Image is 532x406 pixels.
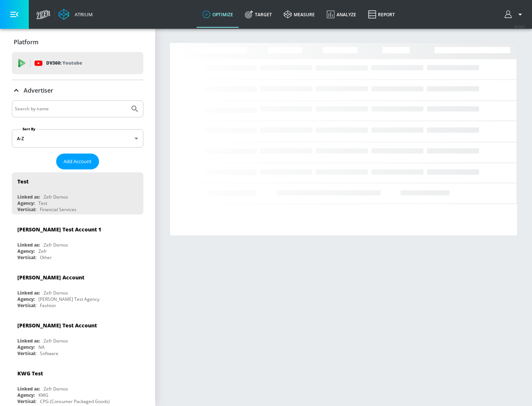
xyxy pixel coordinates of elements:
div: Financial Services [40,206,76,213]
div: [PERSON_NAME] Test Agency [38,296,99,302]
label: Sort By [21,127,37,131]
p: Youtube [62,59,82,67]
a: Target [239,1,278,28]
a: measure [278,1,321,28]
div: [PERSON_NAME] AccountLinked as:Zefr DemosAgency:[PERSON_NAME] Test AgencyVertical:Fashion [12,268,143,310]
div: DV360: Youtube [12,52,143,74]
div: Agency: [17,344,35,350]
div: Advertiser [12,80,143,101]
div: NA [38,344,45,350]
div: Other [40,254,52,261]
a: Analyze [321,1,362,28]
div: Test [17,178,28,185]
div: [PERSON_NAME] Test Account 1Linked as:Zefr DemosAgency:ZefrVertical:Other [12,220,143,262]
div: Linked as: [17,194,40,200]
div: Agency: [17,392,35,398]
a: Report [362,1,401,28]
p: Platform [14,38,38,46]
a: optimize [197,1,239,28]
div: [PERSON_NAME] Account [17,274,84,281]
div: [PERSON_NAME] Test AccountLinked as:Zefr DemosAgency:NAVertical:Software [12,316,143,358]
div: Agency: [17,200,35,206]
div: Platform [12,32,143,52]
div: TestLinked as:Zefr DemosAgency:TestVertical:Financial Services [12,172,143,214]
a: Atrium [58,9,93,20]
div: A-Z [12,129,143,148]
div: Linked as: [17,338,40,344]
div: Zefr Demos [44,290,68,296]
div: Vertical: [17,206,36,213]
div: Vertical: [17,398,36,405]
div: CPG (Consumer Packaged Goods) [40,398,110,405]
div: Software [40,350,58,357]
span: Add Account [64,157,92,166]
div: Zefr Demos [44,386,68,392]
div: KWG Test [17,370,43,377]
div: Linked as: [17,386,40,392]
div: Zefr Demos [44,338,68,344]
div: [PERSON_NAME] Test Account 1 [17,226,101,233]
span: v 4.24.0 [514,24,525,28]
div: Vertical: [17,254,36,261]
div: Fashion [40,302,56,309]
div: Agency: [17,248,35,254]
p: Advertiser [24,86,53,94]
div: Zefr [38,248,47,254]
div: Zefr Demos [44,194,68,200]
div: Atrium [72,11,93,18]
div: Vertical: [17,350,36,357]
div: Vertical: [17,302,36,309]
div: KWG [38,392,48,398]
div: Linked as: [17,242,40,248]
div: Agency: [17,296,35,302]
div: [PERSON_NAME] Test Account [17,322,97,329]
button: Add Account [56,154,99,169]
input: Search by name [15,104,127,114]
div: Zefr Demos [44,242,68,248]
p: DV360: [46,59,82,67]
div: Test [38,200,47,206]
div: Linked as: [17,290,40,296]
